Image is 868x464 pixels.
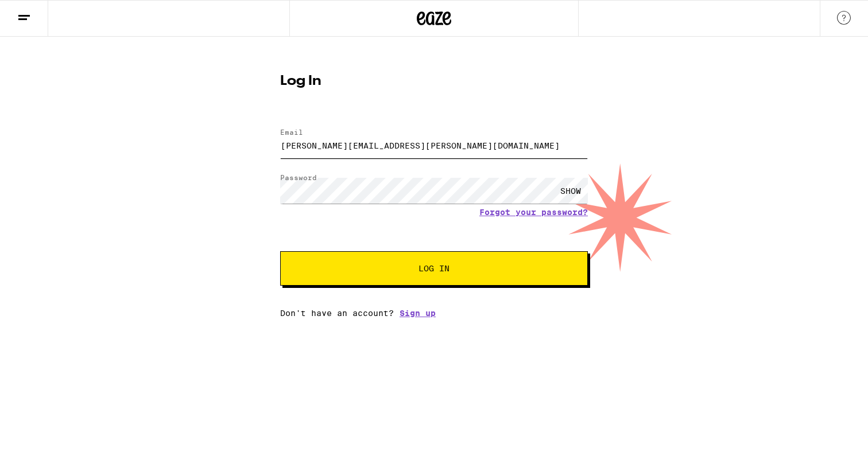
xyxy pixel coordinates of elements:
label: Email [280,128,303,136]
button: Log In [280,251,588,286]
h1: Log In [280,75,588,88]
a: Forgot your password? [479,208,588,217]
div: SHOW [553,178,588,204]
label: Password [280,174,317,181]
div: Don't have an account? [280,309,588,318]
a: Sign up [400,309,436,318]
span: Log In [418,264,449,272]
input: Email [280,132,588,158]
